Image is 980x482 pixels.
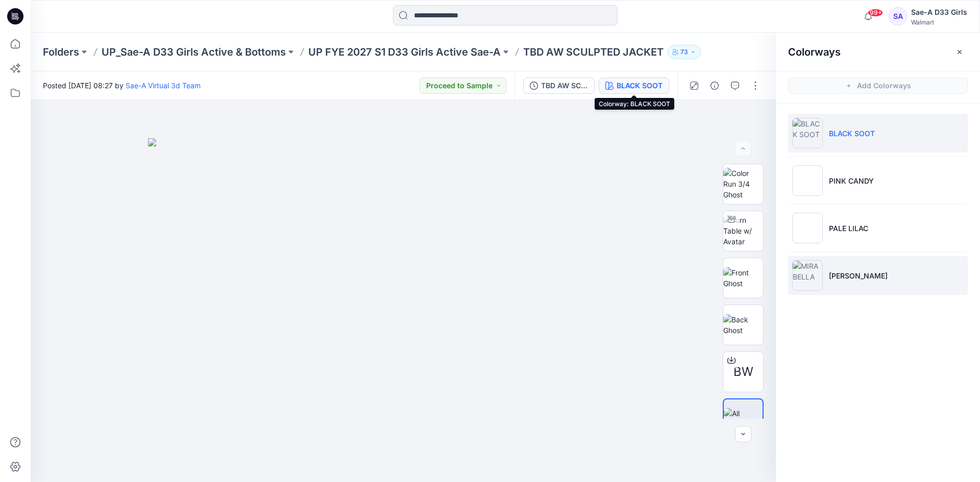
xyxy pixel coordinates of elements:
a: UP_Sae-A D33 Girls Active & Bottoms [102,45,286,59]
img: MIRABELLA [792,260,823,291]
img: PALE LILAC [792,213,823,243]
div: Sae-A D33 Girls [911,6,967,18]
p: PALE LILAC [829,223,868,234]
a: Sae-A Virtual 3d Team [126,81,201,90]
h2: Colorways [788,46,841,58]
div: TBD AW SCULPTED JACKET_Rev3_FULL COLORWAYS [541,80,588,91]
img: All colorways [724,408,763,429]
p: PINK CANDY [829,175,874,186]
div: Walmart [911,18,967,26]
p: 73 [680,46,688,58]
span: 99+ [868,9,883,17]
span: BW [733,363,753,381]
button: TBD AW SCULPTED JACKET_Rev3_FULL COLORWAYS [523,78,595,94]
p: [PERSON_NAME] [829,270,888,281]
div: SA [889,7,907,26]
img: Front Ghost [723,267,763,289]
p: BLACK SOOT [829,128,875,139]
a: Folders [43,45,79,59]
span: Posted [DATE] 08:27 by [43,80,201,91]
img: BLACK SOOT [792,118,823,148]
img: Turn Table w/ Avatar [723,215,763,247]
img: PINK CANDY [792,165,823,196]
div: BLACK SOOT [617,80,663,91]
p: TBD AW SCULPTED JACKET [523,45,664,59]
a: UP FYE 2027 S1 D33 Girls Active Sae-A [308,45,501,59]
img: Color Run 3/4 Ghost [723,168,763,200]
button: 73 [668,45,701,59]
button: BLACK SOOT [599,78,669,94]
img: Back Ghost [723,314,763,336]
button: Details [706,78,723,94]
